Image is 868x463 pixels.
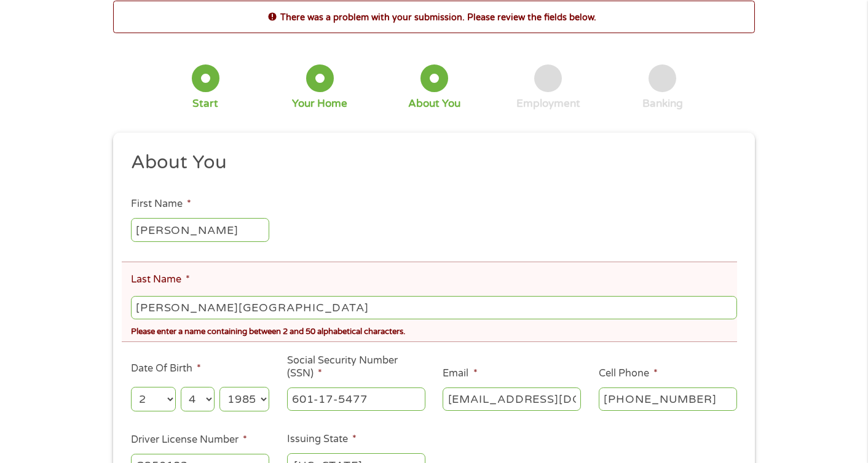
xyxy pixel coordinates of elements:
label: Issuing State [287,433,357,446]
input: john@gmail.com [443,387,581,411]
div: Banking [642,97,683,111]
input: (541) 754-3010 [599,387,737,411]
div: Your Home [292,97,347,111]
h2: About You [131,150,728,175]
input: Smith [131,296,737,319]
label: Email [443,367,477,380]
label: Date Of Birth [131,362,201,375]
label: Social Security Number (SSN) [287,354,425,380]
div: Please enter a name containing between 2 and 50 alphabetical characters. [131,322,737,338]
label: Cell Phone [599,367,658,380]
div: Start [192,97,218,111]
h2: There was a problem with your submission. Please review the fields below. [114,10,754,24]
div: Employment [516,97,580,111]
input: John [131,218,269,241]
div: About You [408,97,460,111]
input: 078-05-1120 [287,387,425,411]
label: First Name [131,198,191,211]
label: Driver License Number [131,434,247,446]
label: Last Name [131,273,190,286]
